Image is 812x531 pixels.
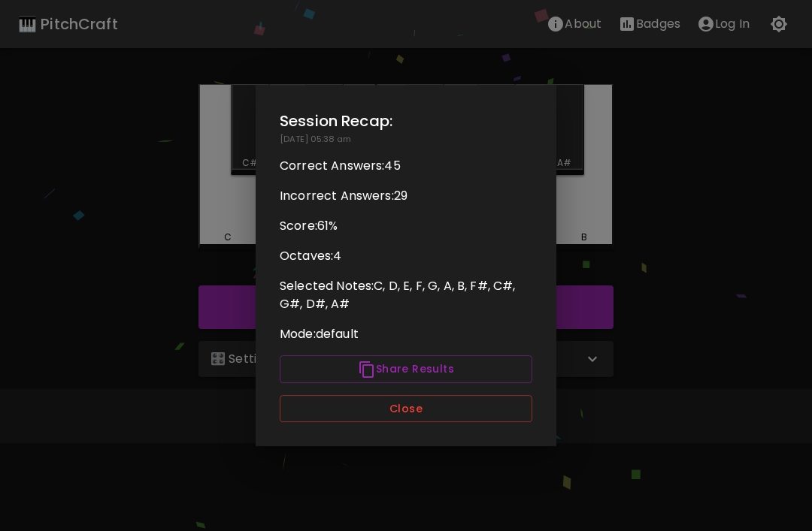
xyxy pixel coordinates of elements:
p: Correct Answers: 45 [280,157,532,175]
p: Incorrect Answers: 29 [280,187,532,205]
button: Share Results [280,355,532,383]
p: Selected Notes: C, D, E, F, G, A, B, F#, C#, G#, D#, A# [280,277,532,313]
p: Score: 61 % [280,217,532,235]
h2: Session Recap: [280,109,532,133]
p: [DATE] 05:38 am [280,133,532,146]
p: Mode: default [280,325,532,343]
button: Close [280,395,532,423]
p: Octaves: 4 [280,247,532,265]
